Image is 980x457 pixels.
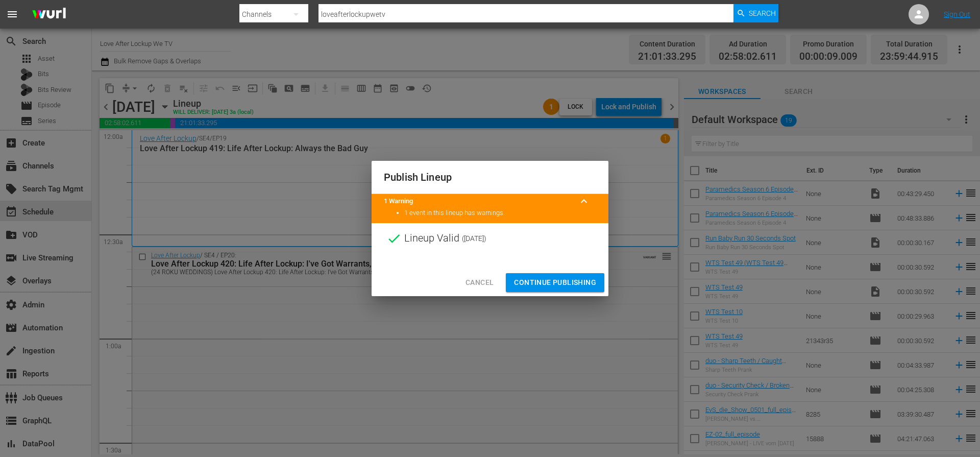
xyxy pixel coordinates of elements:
div: Lineup Valid [372,223,608,254]
span: Cancel [465,276,494,289]
button: keyboard_arrow_up [572,189,596,213]
span: keyboard_arrow_up [578,195,590,207]
span: Search [749,4,776,22]
span: Continue Publishing [514,276,596,289]
h2: Publish Lineup [384,169,596,185]
img: ans4CAIJ8jUAAAAAAAAAAAAAAAAAAAAAAAAgQb4GAAAAAAAAAAAAAAAAAAAAAAAAJMjXAAAAAAAAAAAAAAAAAAAAAAAAgAT5G... [24,3,73,27]
li: 1 event in this lineup has warnings. [404,208,596,218]
a: Sign Out [944,10,970,18]
span: menu [6,8,18,20]
button: Continue Publishing [506,273,604,292]
button: Cancel [457,273,502,292]
span: ( [DATE] ) [462,231,486,246]
title: 1 Warning [384,197,572,206]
